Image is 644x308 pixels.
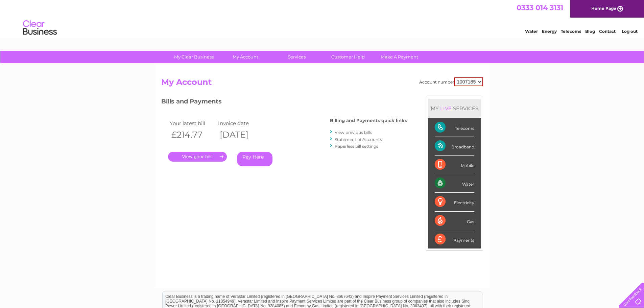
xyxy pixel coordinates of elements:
[435,230,474,248] div: Payments
[168,119,217,128] td: Your latest bill
[320,51,376,63] a: Customer Help
[335,144,378,149] a: Paperless bill settings
[525,29,538,34] a: Water
[435,137,474,156] div: Broadband
[330,118,407,123] h4: Billing and Payments quick links
[237,152,272,166] a: Pay Here
[372,51,427,63] a: Make A Payment
[168,152,227,162] a: .
[269,51,325,63] a: Services
[335,137,382,142] a: Statement of Accounts
[168,128,217,142] th: £214.77
[161,97,407,109] h3: Bills and Payments
[216,128,265,142] th: [DATE]
[435,156,474,174] div: Mobile
[428,99,481,118] div: MY SERVICES
[439,105,453,112] div: LIVE
[166,51,222,63] a: My Clear Business
[435,193,474,211] div: Electricity
[622,29,638,34] a: Log out
[163,4,482,33] div: Clear Business is a trading name of Verastar Limited (registered in [GEOGRAPHIC_DATA] No. 3667643...
[542,29,557,34] a: Energy
[517,3,563,12] a: 0333 014 3131
[435,174,474,193] div: Water
[585,29,595,34] a: Blog
[217,51,273,63] a: My Account
[435,212,474,230] div: Gas
[216,119,265,128] td: Invoice date
[23,18,57,38] img: logo.png
[335,130,372,135] a: View previous bills
[599,29,616,34] a: Contact
[161,77,483,90] h2: My Account
[435,118,474,137] div: Telecoms
[561,29,581,34] a: Telecoms
[419,77,483,86] div: Account number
